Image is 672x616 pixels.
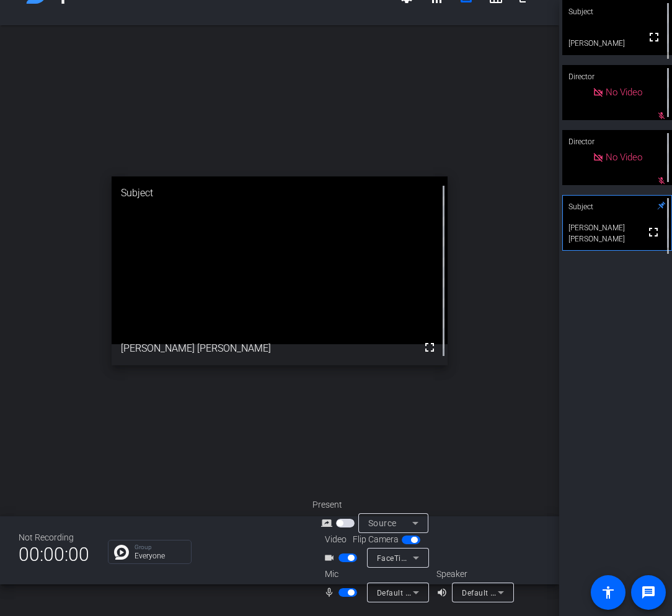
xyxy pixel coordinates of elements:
[324,585,338,600] mat-icon: mic_none
[114,545,129,560] img: Chat Icon
[312,498,436,511] div: Present
[462,588,611,597] span: Default - MacBook Pro Speakers (Built-in)
[562,65,672,89] div: Director
[353,533,399,546] span: Flip Camera
[324,550,338,565] mat-icon: videocam_outline
[562,195,672,219] div: Subject
[19,539,89,570] span: 00:00:00
[135,544,185,550] p: Group
[646,225,661,240] mat-icon: fullscreen
[606,152,642,163] span: No Video
[377,588,536,597] span: Default - MacBook Pro Microphone (Built-in)
[325,533,347,546] span: Video
[647,30,661,45] mat-icon: fullscreen
[562,130,672,154] div: Director
[606,87,642,98] span: No Video
[19,531,89,544] div: Not Recording
[368,518,397,528] span: Source
[312,568,436,581] div: Mic
[641,585,656,600] mat-icon: message
[436,568,511,581] div: Speaker
[112,176,447,210] div: Subject
[135,552,185,560] p: Everyone
[321,516,336,531] mat-icon: screen_share_outline
[436,585,451,600] mat-icon: volume_up
[422,340,437,355] mat-icon: fullscreen
[377,553,504,563] span: FaceTime HD Camera (3A71:F4B5)
[601,585,616,600] mat-icon: accessibility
